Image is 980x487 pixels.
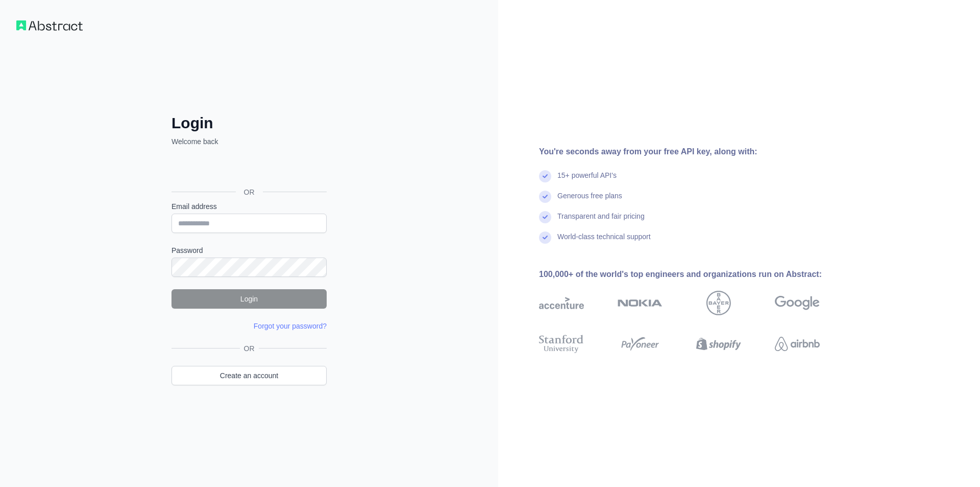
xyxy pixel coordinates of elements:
[618,291,663,315] img: nokia
[171,136,327,147] p: Welcome back
[706,291,731,315] img: bayer
[539,211,551,223] img: check mark
[539,333,584,355] img: stanford university
[539,146,852,158] div: You're seconds away from your free API key, along with:
[171,201,327,212] label: Email address
[171,245,327,256] label: Password
[557,170,617,191] div: 15+ powerful API's
[171,366,327,385] a: Create an account
[557,231,651,252] div: World-class technical support
[166,158,330,180] iframe: Botón Iniciar sesión con Google
[236,187,263,197] span: OR
[618,333,663,355] img: payoneer
[240,343,259,354] span: OR
[16,20,83,31] img: Workflow
[171,289,327,309] button: Login
[539,191,551,203] img: check mark
[557,211,645,231] div: Transparent and fair pricing
[539,231,551,244] img: check mark
[539,268,852,281] div: 100,000+ of the world's top engineers and organizations run on Abstract:
[539,291,584,315] img: accenture
[539,170,551,182] img: check mark
[254,322,327,330] a: Forgot your password?
[696,333,741,355] img: shopify
[775,291,820,315] img: google
[171,114,327,132] h2: Login
[557,191,622,211] div: Generous free plans
[775,333,820,355] img: airbnb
